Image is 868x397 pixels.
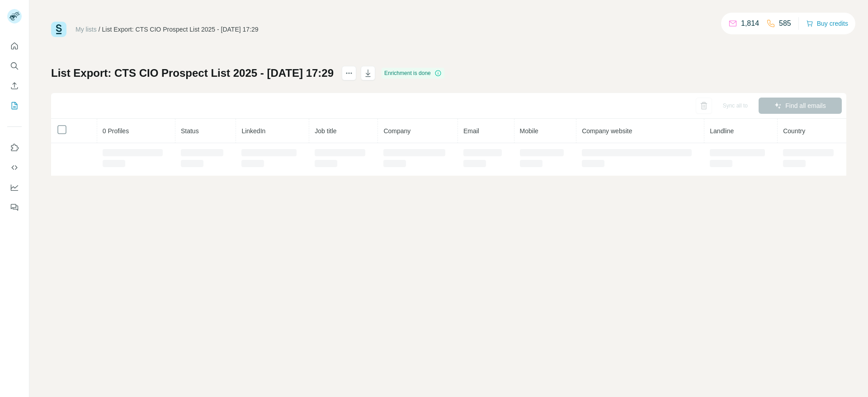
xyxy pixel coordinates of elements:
[7,159,22,176] button: Use Surfe API
[241,127,265,135] span: LinkedIn
[582,127,632,135] span: Company website
[520,127,538,135] span: Mobile
[7,58,22,74] button: Search
[710,127,734,135] span: Landline
[806,17,848,30] button: Buy credits
[7,199,22,215] button: Feedback
[7,78,22,94] button: Enrich CSV
[342,66,356,80] button: actions
[7,179,22,196] button: Dashboard
[741,18,759,29] p: 1,814
[75,26,97,33] a: My lists
[99,25,100,34] li: /
[783,127,805,135] span: Country
[315,127,336,135] span: Job title
[382,68,444,79] div: Enrichment is done
[463,127,479,135] span: Email
[7,38,22,54] button: Quick start
[7,140,22,156] button: Use Surfe on LinkedIn
[779,18,791,29] p: 585
[383,127,410,135] span: Company
[102,25,259,34] div: List Export: CTS CIO Prospect List 2025 - [DATE] 17:29
[51,22,66,37] img: Surfe Logo
[181,127,199,135] span: Status
[7,98,22,114] button: My lists
[51,66,334,80] h1: List Export: CTS CIO Prospect List 2025 - [DATE] 17:29
[103,127,129,135] span: 0 Profiles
